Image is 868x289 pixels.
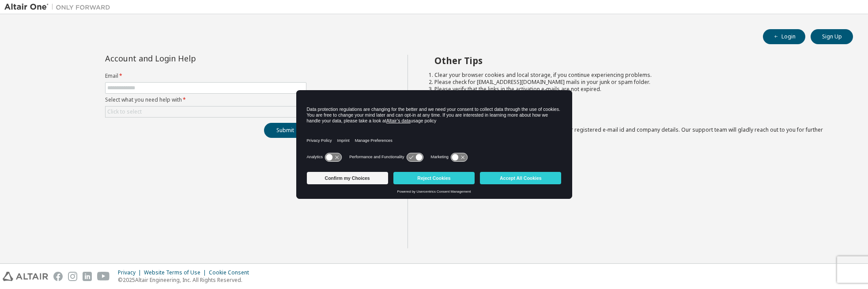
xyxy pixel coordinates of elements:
div: Website Terms of Use [144,269,209,276]
div: Click to select [106,106,306,117]
div: Account and Login Help [105,55,266,62]
div: Privacy [118,269,144,276]
span: with a brief description of the problem, your registered e-mail id and company details. Our suppo... [434,126,823,141]
h2: Not sure how to login? [434,110,838,121]
h2: Other Tips [434,55,838,66]
li: Please verify that the links in the activation e-mails are not expired. [434,86,838,93]
li: Please check for [EMAIL_ADDRESS][DOMAIN_NAME] mails in your junk or spam folder. [434,79,838,86]
div: Cookie Consent [209,269,254,276]
p: © 2025 Altair Engineering, Inc. All Rights Reserved. [118,276,254,284]
img: altair_logo.svg [3,272,48,281]
button: Login [763,29,805,44]
button: Sign Up [811,29,853,44]
button: Submit [264,123,306,138]
img: instagram.svg [68,272,77,281]
img: Altair One [4,3,115,11]
label: Select what you need help with [105,96,306,103]
img: youtube.svg [97,272,110,281]
label: Email [105,72,306,80]
div: Click to select [107,108,142,115]
img: facebook.svg [53,272,63,281]
li: Clear your browser cookies and local storage, if you continue experiencing problems. [434,72,838,79]
img: linkedin.svg [83,272,92,281]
